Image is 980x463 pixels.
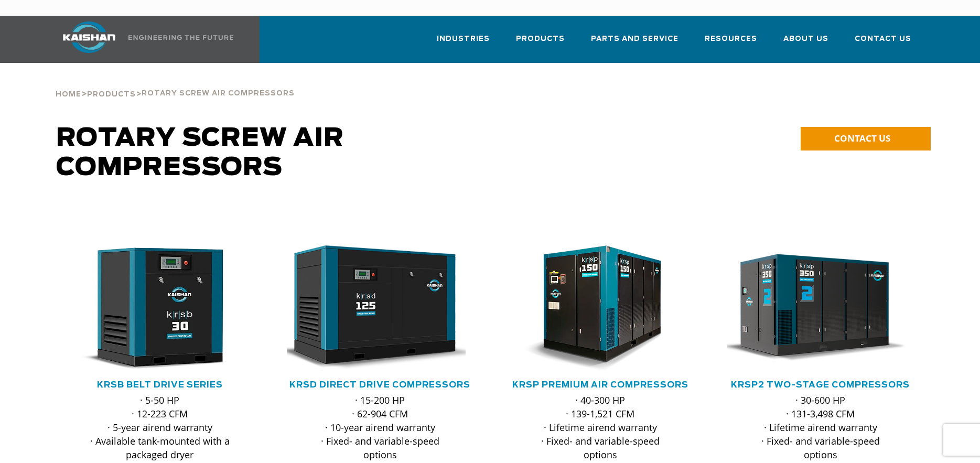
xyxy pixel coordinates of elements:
span: Products [87,91,136,98]
img: Engineering the future [128,35,233,40]
p: · 40-300 HP · 139-1,521 CFM · Lifetime airend warranty · Fixed- and variable-speed options [528,393,673,461]
div: krsp150 [507,245,694,371]
p: · 30-600 HP · 131-3,498 CFM · Lifetime airend warranty · Fixed- and variable-speed options [748,393,893,461]
span: Parts and Service [591,33,679,45]
span: Industries [437,33,490,45]
p: · 15-200 HP · 62-904 CFM · 10-year airend warranty · Fixed- and variable-speed options [308,393,453,461]
a: Kaishan USA [50,16,235,63]
span: Contact Us [855,33,911,45]
a: CONTACT US [801,127,931,150]
span: Resources [705,33,757,45]
img: krsp150 [499,245,686,371]
a: Products [516,25,565,61]
div: > > [56,63,295,103]
span: Home [56,91,81,98]
a: Industries [437,25,490,61]
div: krsp350 [727,245,914,371]
img: kaishan logo [50,21,128,53]
a: Products [87,89,136,99]
a: Contact Us [855,25,911,61]
a: KRSB Belt Drive Series [97,381,223,389]
img: krsd125 [279,245,466,371]
span: CONTACT US [834,132,890,144]
a: Home [56,89,81,99]
div: krsb30 [67,245,253,371]
a: KRSD Direct Drive Compressors [289,381,470,389]
span: Products [516,33,565,45]
a: KRSP2 Two-Stage Compressors [731,381,910,389]
span: About Us [783,33,828,45]
a: Parts and Service [591,25,679,61]
img: krsb30 [59,245,245,371]
img: krsp350 [719,245,906,371]
a: KRSP Premium Air Compressors [512,381,688,389]
span: Rotary Screw Air Compressors [56,126,344,180]
a: Resources [705,25,757,61]
div: krsd125 [287,245,473,371]
span: Rotary Screw Air Compressors [142,90,295,97]
a: About Us [783,25,828,61]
